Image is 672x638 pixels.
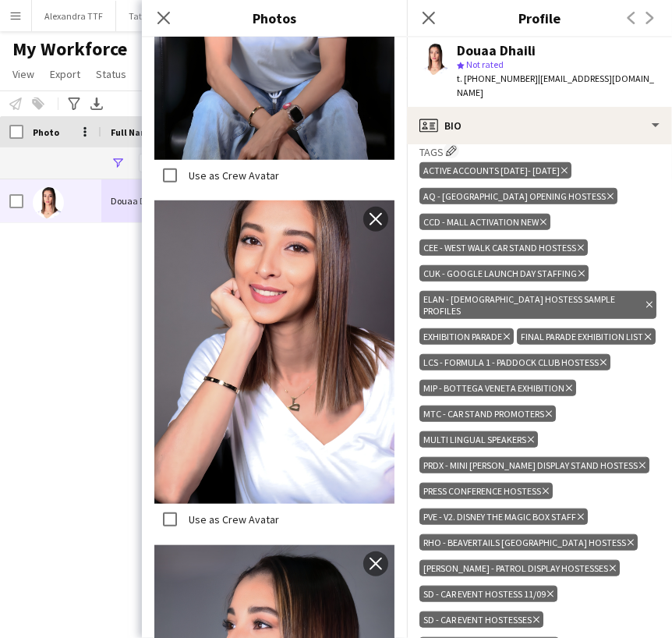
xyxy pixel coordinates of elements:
[419,291,656,319] div: ELAN - [DEMOGRAPHIC_DATA] Hostess Sample Profiles
[116,1,191,31] button: Tatiana TTF
[457,44,536,58] div: Douaa Dhaili
[111,195,164,207] span: Douaa Dhaili
[407,8,672,28] h3: Profile
[419,586,557,602] div: SD - Car Event Hostess 11/09
[111,156,125,170] button: Open Filter Menu
[517,328,655,345] div: Final Parade Exhibition List
[419,162,571,179] div: Active Accounts [DATE]- [DATE]
[32,1,116,31] button: Alexandra TTF
[419,328,514,345] div: Exhibition Parade
[419,188,617,204] div: AQ - [GEOGRAPHIC_DATA] Opening Hostess
[154,200,394,504] img: Crew photo 1022902
[12,37,127,61] span: My Workforce
[407,107,672,144] div: Bio
[87,94,106,113] app-action-btn: Export XLSX
[419,560,620,576] div: [PERSON_NAME] - Patrol Display Hostesses
[466,58,504,70] span: Not rated
[419,354,610,370] div: LCS - Formula 1 - Paddock Club Hostess
[419,380,576,396] div: MIP - Bottega Veneta Exhibition
[419,509,588,525] div: PVE - v2. Disney The Magic Box Staff
[419,214,550,230] div: CCD - Mall Activation New
[419,239,588,256] div: CEE - West Walk Car Stand Hostess
[6,64,41,84] a: View
[111,126,154,138] span: Full Name
[12,67,34,81] span: View
[65,94,83,113] app-action-btn: Advanced filters
[457,73,654,98] span: | [EMAIL_ADDRESS][DOMAIN_NAME]
[186,168,279,183] label: Use as Crew Avatar
[96,67,126,81] span: Status
[419,457,649,473] div: PRDX - Mini [PERSON_NAME] Display Stand Hostess
[142,8,407,28] h3: Photos
[136,64,164,84] a: Tag
[419,534,638,551] div: RHO - Beavertails [GEOGRAPHIC_DATA] Hostess
[419,483,553,499] div: Press Conference Hostess
[186,512,279,526] label: Use as Crew Avatar
[419,406,556,422] div: MTC - Car Stand Promoters
[44,64,87,84] a: Export
[419,431,538,448] div: Multi Lingual speakers
[419,143,660,159] h3: Tags
[33,187,64,218] img: Douaa Dhaili
[419,611,543,628] div: SD - Car Event Hostesses
[139,154,240,172] input: Full Name Filter Input
[90,64,133,84] a: Status
[457,73,538,84] span: t. [PHONE_NUMBER]
[419,265,589,282] div: CUK - Google Launch Day Staffing
[33,126,59,138] span: Photo
[50,67,80,81] span: Export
